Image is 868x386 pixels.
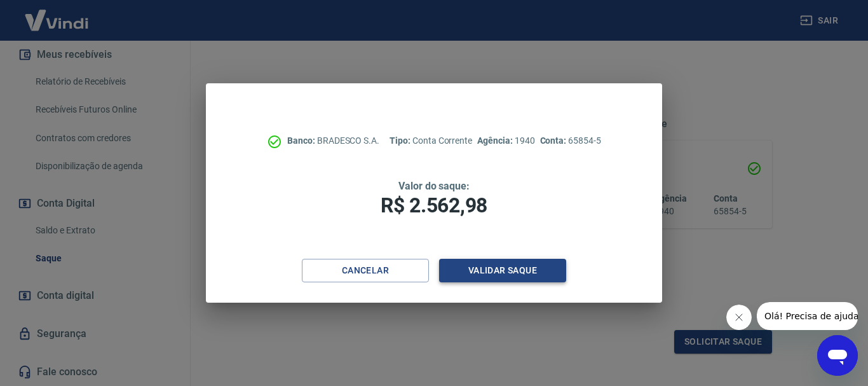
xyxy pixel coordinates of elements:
span: Agência: [477,135,515,146]
span: R$ 2.562,98 [381,193,487,217]
button: Validar saque [439,259,566,282]
iframe: Botão para abrir a janela de mensagens [817,335,858,376]
iframe: Fechar mensagem [726,305,752,330]
iframe: Mensagem da empresa [757,302,858,330]
span: Valor do saque: [398,180,470,192]
p: 65854-5 [540,134,601,148]
button: Cancelar [302,259,429,282]
span: Tipo: [390,135,412,146]
p: 1940 [477,134,534,148]
p: BRADESCO S.A. [287,134,379,148]
p: Conta Corrente [390,134,472,148]
span: Banco: [287,135,317,146]
span: Olá! Precisa de ajuda? [8,9,107,19]
span: Conta: [540,135,569,146]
